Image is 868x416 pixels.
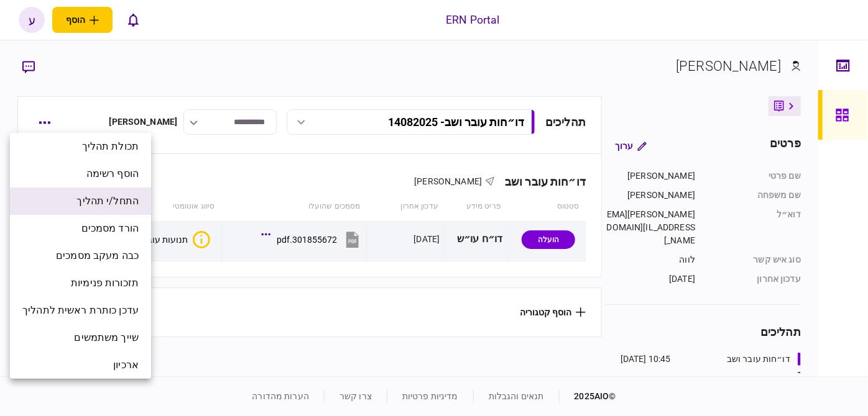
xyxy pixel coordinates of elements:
[56,248,139,263] span: כבה מעקב מסמכים
[82,139,139,154] span: תכולת תהליך
[86,166,139,181] span: הוסף רשימה
[113,358,139,373] span: ארכיון
[71,276,139,291] span: תזכורות פנימיות
[81,221,139,236] span: הורד מסמכים
[76,194,139,209] span: התחל/י תהליך
[22,303,139,318] span: עדכן כותרת ראשית לתהליך
[74,330,139,345] span: שייך משתמשים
